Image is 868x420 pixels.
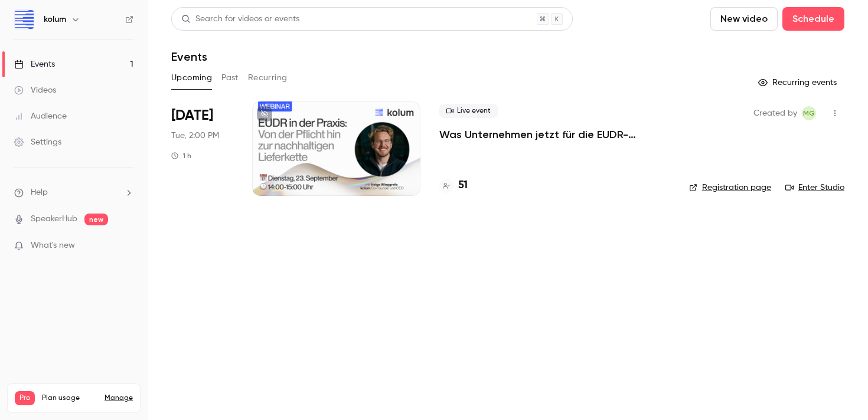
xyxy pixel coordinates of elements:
[171,130,219,142] span: Tue, 2:00 PM
[15,10,34,29] img: kolum
[84,214,108,225] span: new
[14,186,133,199] li: help-dropdown-opener
[44,14,66,25] h6: kolum
[181,13,299,25] div: Search for videos or events
[710,7,778,31] button: New video
[248,68,288,87] button: Recurring
[105,393,133,403] a: Manage
[802,106,816,120] span: Maximilian Gampl
[119,241,133,251] iframe: Noticeable Trigger
[221,68,239,87] button: Past
[171,68,212,87] button: Upcoming
[171,151,191,160] div: 1 h
[14,58,55,70] div: Events
[31,213,77,225] a: SpeakerHub
[14,110,67,122] div: Audience
[439,104,498,118] span: Live event
[439,127,670,142] a: Was Unternehmen jetzt für die EUDR-Compliance tun müssen + Live Q&A
[785,182,844,193] a: Enter Studio
[171,106,213,125] span: [DATE]
[171,101,233,196] div: Sep 23 Tue, 2:00 PM (Europe/Berlin)
[753,106,797,120] span: Created by
[31,186,48,199] span: Help
[14,136,61,148] div: Settings
[458,178,468,193] h4: 51
[171,50,207,64] h1: Events
[689,182,771,193] a: Registration page
[782,7,844,31] button: Schedule
[15,391,35,405] span: Pro
[31,239,75,252] span: What's new
[42,393,97,403] span: Plan usage
[803,106,815,120] span: MG
[753,73,844,92] button: Recurring events
[439,178,468,193] a: 51
[14,84,56,96] div: Videos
